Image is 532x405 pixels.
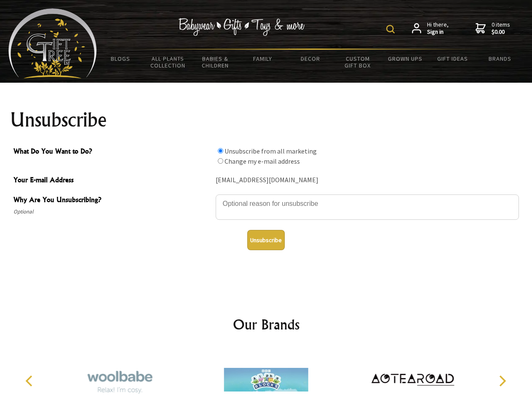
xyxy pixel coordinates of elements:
span: Your E-mail Address [13,175,211,187]
a: Hi there,Sign in [412,21,449,36]
span: Why Are You Unsubscribing? [13,194,211,207]
a: All Plants Collection [144,50,192,74]
input: What Do You Want to Do? [218,148,223,154]
img: product search [386,25,395,33]
span: Hi there, [427,21,449,36]
textarea: Why Are You Unsubscribing? [216,194,519,220]
h1: Unsubscribe [10,110,522,130]
strong: Sign in [427,28,449,36]
a: Custom Gift Box [334,50,382,74]
span: What Do You Want to Do? [13,146,211,158]
div: [EMAIL_ADDRESS][DOMAIN_NAME] [216,174,519,187]
h2: Our Brands [17,314,516,335]
a: Babies & Children [192,50,239,74]
a: Grown Ups [381,50,429,67]
input: What Do You Want to Do? [218,158,223,164]
img: Babyware - Gifts - Toys and more... [8,8,97,78]
button: Next [493,372,511,390]
a: BLOGS [97,50,144,67]
label: Unsubscribe from all marketing [225,147,317,155]
span: Optional [13,207,211,217]
a: Family [239,50,287,67]
button: Unsubscribe [247,230,285,250]
strong: $0.00 [492,28,510,36]
a: Gift Ideas [429,50,476,67]
a: Decor [286,50,334,67]
span: 0 items [492,21,510,36]
label: Change my e-mail address [225,157,300,165]
a: Brands [476,50,524,67]
button: Previous [21,372,40,390]
img: Babywear - Gifts - Toys & more [179,18,305,36]
a: 0 items$0.00 [476,21,510,36]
